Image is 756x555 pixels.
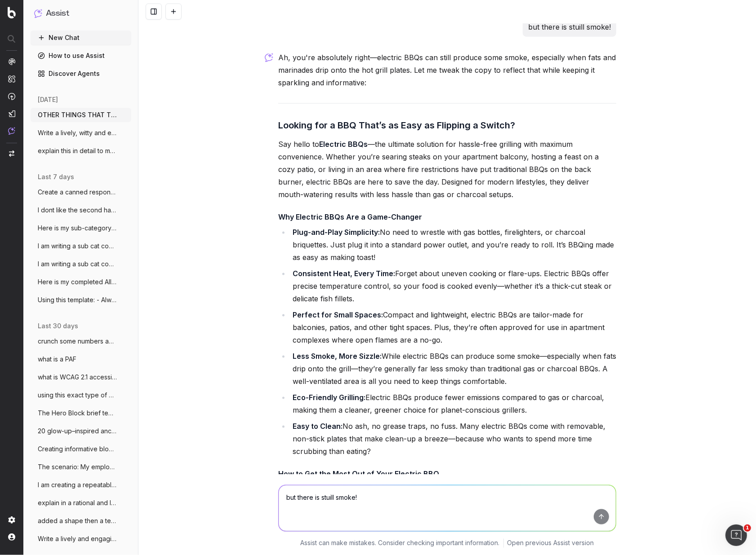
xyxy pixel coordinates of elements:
button: Using this template: - Always use simple [31,293,131,307]
img: Botify logo [8,7,16,18]
strong: Consistent Heat, Every Time: [293,269,395,278]
img: My account [8,533,15,541]
span: 20 glow-up–inspired anchor text lines fo [38,427,117,436]
button: The Hero Block brief template Engaging [31,406,131,420]
button: The scenario: My employee is on to a sec [31,460,131,474]
span: [DATE] [38,95,58,104]
a: How to use Assist [31,48,131,63]
a: Discover Agents [31,66,131,81]
button: I am writing a sub cat content creation [31,239,131,253]
button: 20 glow-up–inspired anchor text lines fo [31,424,131,438]
button: what is a PAF [31,352,131,366]
button: Assist [34,7,128,20]
span: The Hero Block brief template Engaging [38,409,117,418]
span: Here is my completed All BBQs content pa [38,277,117,286]
h4: Why Electric BBQs Are a Game-Changer [278,211,616,222]
button: Here is my completed All BBQs content pa [31,275,131,289]
img: Analytics [8,58,15,65]
img: Activation [8,92,15,100]
span: explain this in detail to me (ecommerce [38,146,117,155]
button: I dont like the second half of this sent [31,203,131,217]
strong: Plug-and-Play Simplicity: [293,228,380,237]
button: crunch some numbers and gather data to g [31,334,131,348]
h3: Looking for a BBQ That’s as Easy as Flipping a Switch? [278,118,616,132]
strong: Electric BBQs [319,140,368,149]
p: Ah, you're absolutely right—electric BBQs can still produce some smoke, especially when fats and ... [278,51,616,89]
span: Create a canned response from online fra [38,188,117,197]
span: I dont like the second half of this sent [38,206,117,215]
span: added a shape then a text box within on [38,516,117,525]
li: Electric BBQs produce fewer emissions compared to gas or charcoal, making them a cleaner, greener... [290,391,616,416]
h1: Assist [46,7,69,20]
li: Compact and lightweight, electric BBQs are tailor-made for balconies, patios, and other tight spa... [290,308,616,346]
strong: Perfect for Small Spaces: [293,310,383,319]
button: I am writing a sub cat content creation [31,257,131,271]
span: Here is my sub-category content brief fo [38,224,117,233]
p: Say hello to —the ultimate solution for hassle-free grilling with maximum convenience. Whether yo... [278,138,616,201]
span: 1 [744,524,751,532]
span: what is a PAF [38,355,76,364]
strong: Easy to Clean: [293,422,342,431]
span: Creating informative block (of this leng [38,445,117,454]
p: Assist can make mistakes. Consider checking important information. [301,539,500,548]
li: Forget about uneven cooking or flare-ups. Electric BBQs offer precise temperature control, so you... [290,267,616,305]
span: last 30 days [38,322,78,330]
button: added a shape then a text box within on [31,514,131,528]
strong: Eco-Friendly Grilling: [293,393,365,402]
li: No need to wrestle with gas bottles, firelighters, or charcoal briquettes. Just plug it into a st... [290,226,616,264]
button: Create a canned response from online fra [31,185,131,199]
span: The scenario: My employee is on to a sec [38,462,117,471]
button: what is WCAG 2.1 accessibility requireme [31,370,131,384]
strong: Less Smoke, More Sizzle: [293,352,382,361]
button: Write a lively, witty and engaging meta [31,126,131,140]
a: Open previous Assist version [507,539,594,548]
span: I am creating a repeatable prompt to gen [38,480,117,489]
button: Write a lively and engaging metadescript [31,532,131,546]
li: No ash, no grease traps, no fuss. Many electric BBQs come with removable, non-stick plates that m... [290,420,616,458]
img: Switch project [9,150,14,157]
img: Intelligence [8,75,15,83]
span: using this exact type of content templat [38,391,117,400]
img: Setting [8,516,15,524]
button: OTHER THINGS THAT TIE IN WITH THIS AUSSI [31,108,131,122]
button: Here is my sub-category content brief fo [31,221,131,235]
span: I am writing a sub cat content creation [38,242,117,251]
img: Assist [34,9,42,18]
p: but there is stuill smoke! [528,21,611,33]
li: While electric BBQs can produce some smoke—especially when fats drip onto the grill—they’re gener... [290,350,616,388]
img: Botify assist logo [265,53,273,62]
span: OTHER THINGS THAT TIE IN WITH THIS AUSSI [38,110,117,119]
span: last 7 days [38,172,74,181]
img: Studio [8,110,15,117]
button: New Chat [31,31,131,45]
button: explain this in detail to me (ecommerce [31,144,131,158]
span: explain in a rational and logical manner [38,498,117,507]
button: using this exact type of content templat [31,388,131,402]
iframe: Intercom live chat [725,524,747,546]
button: I am creating a repeatable prompt to gen [31,478,131,492]
span: crunch some numbers and gather data to g [38,337,117,346]
span: Using this template: - Always use simple [38,295,117,304]
h4: How to Get the Most Out of Your Electric BBQ [278,468,616,479]
span: what is WCAG 2.1 accessibility requireme [38,373,117,382]
button: Creating informative block (of this leng [31,442,131,456]
img: Assist [8,127,15,135]
span: Write a lively, witty and engaging meta [38,128,117,137]
button: explain in a rational and logical manner [31,496,131,510]
span: I am writing a sub cat content creation [38,260,117,269]
span: Write a lively and engaging metadescript [38,534,117,543]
